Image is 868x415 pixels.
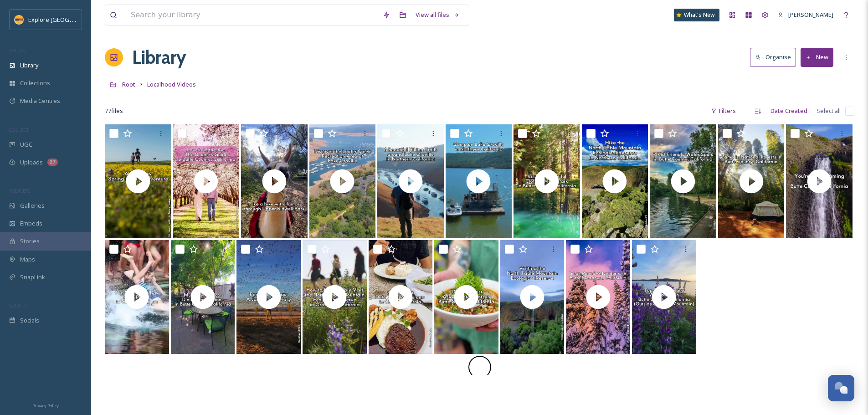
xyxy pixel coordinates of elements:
[20,140,32,149] span: UGC
[20,61,38,70] span: Library
[632,240,696,354] img: thumbnail
[20,273,45,282] span: SnapLink
[105,240,169,354] img: thumbnail
[32,400,59,410] a: Privacy Policy
[20,219,42,228] span: Embeds
[47,159,58,166] div: 27
[9,126,29,133] span: COLLECT
[126,5,378,25] input: Search your library
[500,240,565,354] img: thumbnail
[147,79,196,90] a: Localhood Videos
[122,79,135,90] a: Root
[9,187,30,194] span: WIDGETS
[650,124,716,238] img: thumbnail
[105,124,171,238] img: thumbnail
[566,240,630,354] img: thumbnail
[801,48,833,67] button: New
[20,158,43,167] span: Uploads
[786,124,853,238] img: thumbnail
[377,124,444,238] img: thumbnail
[28,15,108,24] span: Explore [GEOGRAPHIC_DATA]
[122,80,135,88] span: Root
[434,240,498,354] img: thumbnail
[20,79,50,87] span: Collections
[9,47,25,54] span: MEDIA
[20,201,45,210] span: Galleries
[411,6,464,24] a: View all files
[132,44,186,71] a: Library
[674,9,719,21] a: What's New
[303,240,367,354] img: thumbnail
[773,6,838,24] a: [PERSON_NAME]
[750,48,796,67] button: Organise
[446,124,512,238] img: thumbnail
[20,97,60,105] span: Media Centres
[173,124,240,238] img: thumbnail
[766,102,812,120] div: Date Created
[20,255,35,264] span: Maps
[20,316,39,325] span: Socials
[32,403,59,409] span: Privacy Policy
[9,302,27,309] span: SOCIALS
[718,124,785,238] img: thumbnail
[514,124,580,238] img: thumbnail
[147,80,196,88] span: Localhood Videos
[369,240,433,354] img: thumbnail
[788,10,833,19] span: [PERSON_NAME]
[582,124,648,238] img: thumbnail
[20,237,40,246] span: Stories
[828,375,854,401] button: Open Chat
[309,124,376,238] img: thumbnail
[15,15,24,24] img: Butte%20County%20logo.png
[236,240,301,354] img: thumbnail
[817,107,841,115] span: Select all
[105,107,123,115] span: 77 file s
[241,124,308,238] img: thumbnail
[171,240,235,354] img: thumbnail
[706,102,740,120] div: Filters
